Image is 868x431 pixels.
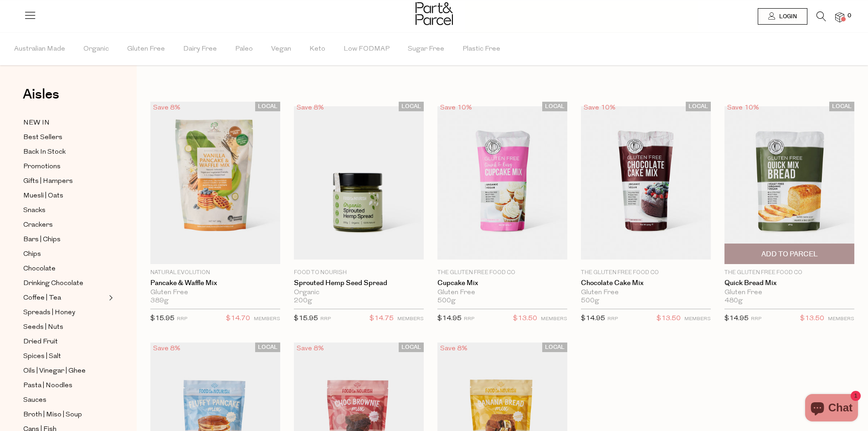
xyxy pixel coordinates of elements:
[581,102,618,114] div: Save 10%
[23,322,106,333] a: Seeds | Nuts
[23,409,106,421] a: Broth | Miso | Soup
[177,317,187,322] small: RRP
[542,343,567,352] span: LOCAL
[581,289,711,297] div: Gluten Free
[581,269,711,277] p: The Gluten Free Food Co
[724,315,749,322] span: $14.95
[724,102,762,114] div: Save 10%
[23,161,106,172] a: Promotions
[761,249,818,259] span: Add To Parcel
[150,343,183,355] div: Save 8%
[294,279,424,287] a: Sprouted Hemp Seed Spread
[107,292,113,303] button: Expand/Collapse Coffee | Tea
[255,102,280,111] span: LOCAL
[271,33,291,65] span: Vegan
[581,315,605,322] span: $14.95
[23,117,106,129] a: NEW IN
[724,297,743,305] span: 480g
[399,343,424,352] span: LOCAL
[828,317,854,322] small: MEMBERS
[416,2,453,25] img: Part&Parcel
[541,317,567,322] small: MEMBERS
[226,313,250,325] span: $14.70
[23,410,82,421] span: Broth | Miso | Soup
[581,279,711,287] a: Chocolate Cake Mix
[581,106,711,260] img: Chocolate Cake Mix
[23,366,86,377] span: Oils | Vinegar | Ghee
[23,278,106,289] a: Drinking Chocolate
[23,146,106,158] a: Back In Stock
[150,102,280,264] img: Pancake & Waffle Mix
[23,191,63,202] span: Muesli | Oats
[437,315,462,322] span: $14.95
[23,337,58,348] span: Dried Fruit
[802,394,861,424] inbox-online-store-chat: Shopify online store chat
[23,278,83,289] span: Drinking Chocolate
[235,33,253,65] span: Paleo
[23,263,106,275] a: Chocolate
[23,351,61,362] span: Spices | Salt
[23,249,106,260] a: Chips
[23,205,106,216] a: Snacks
[150,297,169,305] span: 389g
[23,293,61,304] span: Coffee | Tea
[309,33,325,65] span: Keto
[724,269,854,277] p: The Gluten Free Food Co
[724,279,854,287] a: Quick Bread Mix
[23,264,56,275] span: Chocolate
[14,33,65,65] span: Australian Made
[23,234,106,245] a: Bars | Chips
[686,102,711,111] span: LOCAL
[684,317,711,322] small: MEMBERS
[23,351,106,362] a: Spices | Salt
[23,336,106,348] a: Dried Fruit
[23,219,106,231] a: Crackers
[320,317,331,322] small: RRP
[23,161,61,172] span: Promotions
[23,307,75,318] span: Spreads | Honey
[23,88,59,110] a: Aisles
[150,102,183,114] div: Save 8%
[542,102,567,111] span: LOCAL
[23,307,106,318] a: Spreads | Honey
[800,313,824,325] span: $13.50
[845,12,853,20] span: 0
[150,289,280,297] div: Gluten Free
[294,106,424,260] img: Sprouted Hemp Seed Spread
[294,289,424,297] div: Organic
[83,33,109,65] span: Organic
[724,244,854,264] button: Add To Parcel
[344,33,390,65] span: Low FODMAP
[657,313,681,325] span: $13.50
[829,102,854,111] span: LOCAL
[150,315,175,322] span: $15.95
[437,102,475,114] div: Save 10%
[183,33,217,65] span: Dairy Free
[23,322,63,333] span: Seeds | Nuts
[437,297,456,305] span: 500g
[23,132,106,143] a: Best Sellers
[399,102,424,111] span: LOCAL
[751,317,761,322] small: RRP
[724,289,854,297] div: Gluten Free
[294,269,424,277] p: Food to Nourish
[437,343,470,355] div: Save 8%
[607,317,618,322] small: RRP
[294,343,327,355] div: Save 8%
[464,317,474,322] small: RRP
[23,132,62,143] span: Best Sellers
[23,205,46,216] span: Snacks
[23,147,66,158] span: Back In Stock
[150,279,280,287] a: Pancake & Waffle Mix
[127,33,165,65] span: Gluten Free
[23,176,106,187] a: Gifts | Hampers
[758,8,807,25] a: Login
[23,220,53,231] span: Crackers
[255,343,280,352] span: LOCAL
[437,269,567,277] p: The Gluten Free Food Co
[150,269,280,277] p: Natural Evolution
[294,315,318,322] span: $15.95
[397,317,424,322] small: MEMBERS
[23,292,106,304] a: Coffee | Tea
[370,313,394,325] span: $14.75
